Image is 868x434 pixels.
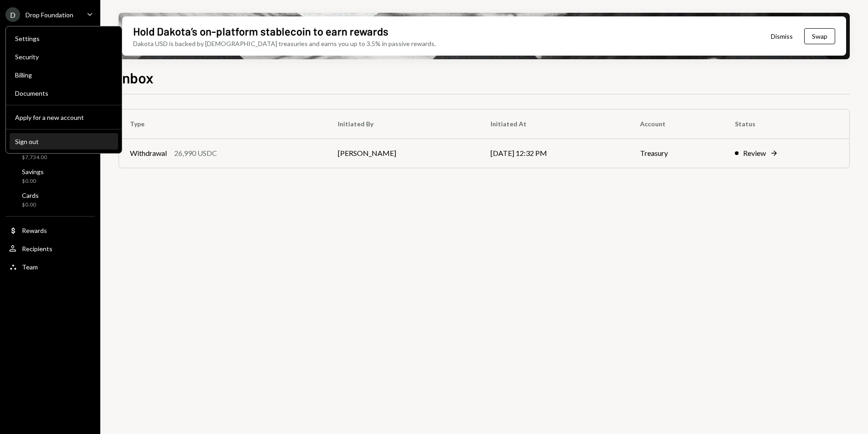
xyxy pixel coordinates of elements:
[133,39,436,48] div: Dakota USD is backed by [DEMOGRAPHIC_DATA] treasuries and earns you up to 3.5% in passive rewards.
[10,134,118,150] button: Sign out
[480,139,629,168] td: [DATE] 12:32 PM
[327,109,480,139] th: Initiated By
[26,11,73,19] div: Drop Foundation
[119,68,154,87] h1: Inbox
[22,227,47,234] div: Rewards
[130,148,167,159] div: Withdrawal
[804,28,835,44] button: Swap
[5,7,20,22] div: D
[22,263,38,271] div: Team
[480,109,629,139] th: Initiated At
[5,165,95,187] a: Savings$0.00
[22,154,49,161] div: $7,734.00
[174,148,217,159] div: 26,990 USDC
[15,89,113,97] div: Documents
[629,139,724,168] td: Treasury
[15,53,113,61] div: Security
[10,67,118,83] a: Billing
[15,35,113,42] div: Settings
[22,177,44,185] div: $0.00
[22,201,39,209] div: $0.00
[22,168,44,176] div: Savings
[5,240,95,257] a: Recipients
[327,139,480,168] td: [PERSON_NAME]
[5,222,95,238] a: Rewards
[15,114,113,121] div: Apply for a new account
[10,30,118,46] a: Settings
[22,191,39,199] div: Cards
[5,189,95,211] a: Cards$0.00
[743,148,766,159] div: Review
[15,71,113,79] div: Billing
[10,85,118,101] a: Documents
[724,109,849,139] th: Status
[22,245,52,253] div: Recipients
[629,109,724,139] th: Account
[15,138,113,145] div: Sign out
[119,109,327,139] th: Type
[133,24,388,39] div: Hold Dakota’s on-platform stablecoin to earn rewards
[759,26,804,47] button: Dismiss
[10,48,118,65] a: Security
[5,258,95,275] a: Team
[10,109,118,126] button: Apply for a new account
